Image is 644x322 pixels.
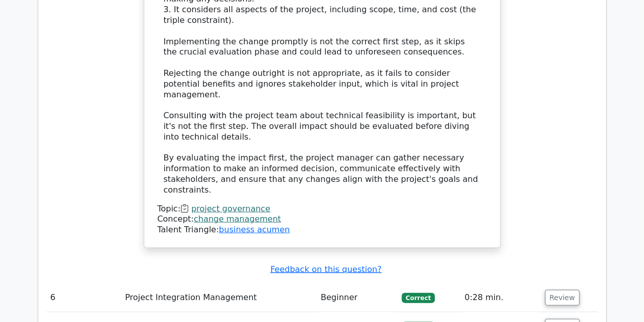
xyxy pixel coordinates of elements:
div: Concept: [158,214,487,225]
td: Beginner [317,283,398,312]
td: 6 [46,283,121,312]
td: Project Integration Management [121,283,317,312]
div: Topic: [158,204,487,214]
div: Talent Triangle: [158,204,487,235]
a: Feedback on this question? [270,264,381,274]
span: Correct [402,293,435,303]
td: 0:28 min. [460,283,540,312]
a: project governance [191,204,270,213]
a: change management [194,214,281,224]
button: Review [545,290,580,306]
a: business acumen [219,225,290,234]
